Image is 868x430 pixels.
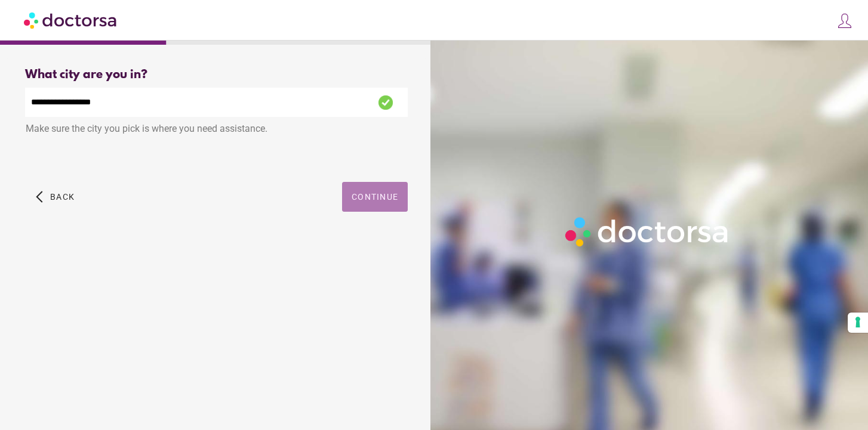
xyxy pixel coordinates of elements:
[836,13,853,29] img: icons8-customer-100.png
[31,182,79,212] button: arrow_back_ios Back
[848,313,868,333] button: Your consent preferences for tracking technologies
[561,212,734,251] img: Logo-Doctorsa-trans-White-partial-flat.png
[25,117,408,143] div: Make sure the city you pick is where you need assistance.
[342,182,408,212] button: Continue
[25,68,408,82] div: What city are you in?
[50,192,75,202] span: Back
[352,192,398,202] span: Continue
[24,7,118,33] img: Doctorsa.com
